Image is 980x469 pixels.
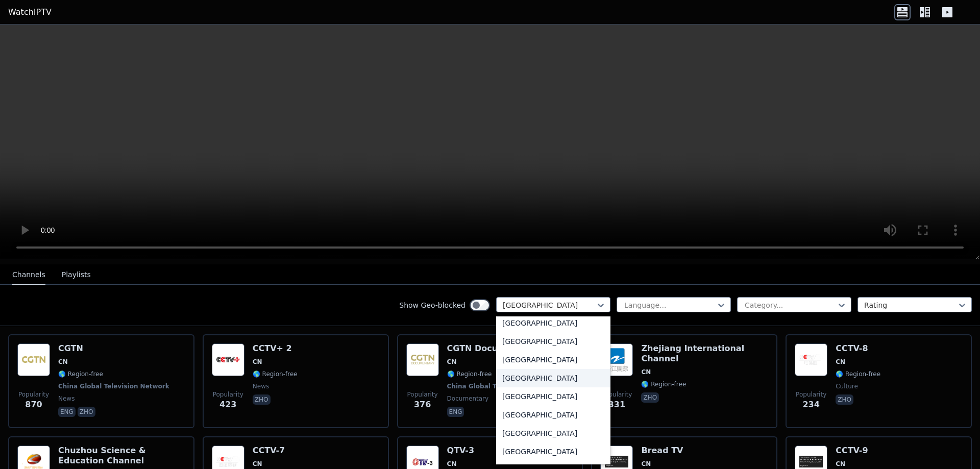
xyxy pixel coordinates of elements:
[212,343,244,376] img: CCTV+ 2
[641,380,686,388] span: 🌎 Region-free
[399,300,465,310] label: Show Geo-blocked
[414,399,431,411] span: 376
[796,390,826,399] span: Popularity
[447,446,492,456] h6: QTV-3
[447,358,457,366] span: CN
[836,343,880,354] h6: CCTV-8
[496,332,610,351] div: [GEOGRAPHIC_DATA]
[802,399,819,411] span: 234
[253,343,298,354] h6: CCTV+ 2
[213,390,243,399] span: Popularity
[496,387,610,406] div: [GEOGRAPHIC_DATA]
[836,394,853,405] p: zho
[447,382,558,390] span: China Global Television Network
[836,370,880,378] span: 🌎 Region-free
[447,343,560,354] h6: CGTN Documentary
[406,343,439,376] img: CGTN Documentary
[601,390,632,399] span: Popularity
[447,460,457,468] span: CN
[795,343,827,376] img: CCTV-8
[58,446,185,466] h6: Chuzhou Science & Education Channel
[836,382,858,390] span: culture
[17,343,50,376] img: CGTN
[253,460,262,468] span: CN
[641,343,768,364] h6: Zhejiang International Channel
[496,442,610,461] div: [GEOGRAPHIC_DATA]
[58,358,68,366] span: CN
[447,407,464,417] p: eng
[496,314,610,332] div: [GEOGRAPHIC_DATA]
[496,424,610,442] div: [GEOGRAPHIC_DATA]
[253,370,298,378] span: 🌎 Region-free
[608,399,625,411] span: 331
[836,460,845,468] span: CN
[8,6,52,18] a: WatchIPTV
[58,407,76,417] p: eng
[836,358,845,366] span: CN
[253,446,298,456] h6: CCTV-7
[62,265,91,285] button: Playlists
[447,370,492,378] span: 🌎 Region-free
[641,392,659,403] p: zho
[253,358,262,366] span: CN
[78,407,95,417] p: zho
[58,382,169,390] span: China Global Television Network
[25,399,42,411] span: 870
[219,399,236,411] span: 423
[18,390,49,399] span: Popularity
[600,343,633,376] img: Zhejiang International Channel
[253,394,271,405] p: zho
[447,394,489,403] span: documentary
[58,370,103,378] span: 🌎 Region-free
[641,460,651,468] span: CN
[407,390,438,399] span: Popularity
[12,265,45,285] button: Channels
[58,343,171,354] h6: CGTN
[641,368,651,376] span: CN
[58,394,75,403] span: news
[496,351,610,369] div: [GEOGRAPHIC_DATA]
[253,382,269,390] span: news
[641,446,686,456] h6: Bread TV
[496,406,610,424] div: [GEOGRAPHIC_DATA]
[836,446,880,456] h6: CCTV-9
[496,369,610,387] div: [GEOGRAPHIC_DATA]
